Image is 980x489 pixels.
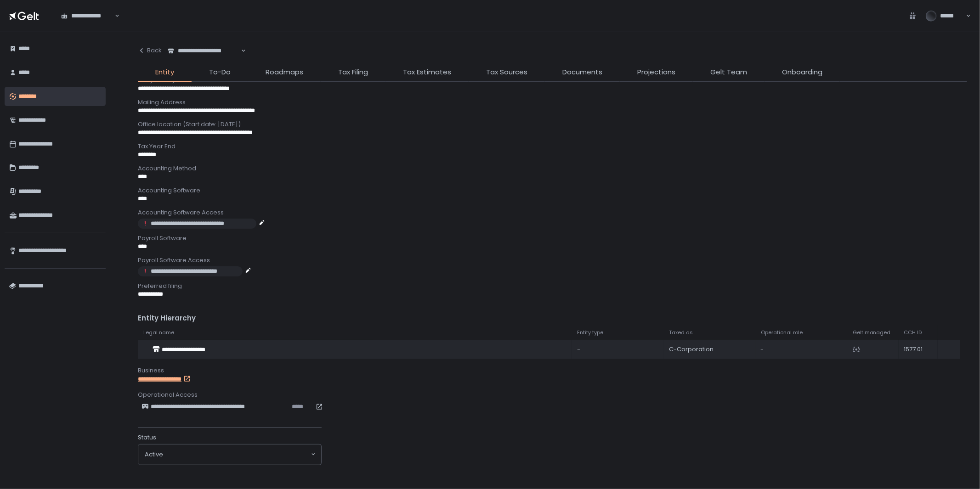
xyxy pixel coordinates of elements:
button: Back [138,41,162,60]
input: Search for option [113,11,114,21]
div: Business [138,366,967,375]
span: Tax Sources [486,67,527,78]
div: Search for option [162,41,246,61]
span: Tax Estimates [403,67,451,78]
div: Payroll Software Access [138,256,967,264]
span: To-Do [209,67,231,78]
div: - [761,345,842,354]
div: Accounting Software [138,186,967,195]
div: Back [138,46,162,55]
span: Projections [637,67,675,78]
span: Entity type [577,329,603,336]
span: Gelt Team [710,67,747,78]
div: Operational Access [138,391,967,399]
div: Search for option [55,6,119,25]
span: Status [138,433,156,442]
div: 1577.01 [904,345,932,354]
span: Legal name [143,329,174,336]
span: Operational role [761,329,803,336]
div: Accounting Method [138,164,967,173]
input: Search for option [163,450,310,459]
span: CCH ID [904,329,922,336]
span: active [145,450,163,459]
span: Documents [562,67,602,78]
div: Office location (Start date: [DATE]) [138,120,967,129]
div: Search for option [138,444,321,465]
span: Taxed as [669,329,693,336]
span: Roadmaps [266,67,303,78]
span: Tax Filing [338,67,368,78]
div: Payroll Software [138,234,967,242]
div: Preferred filing [138,282,967,290]
div: C-Corporation [669,345,750,354]
div: Tax Year End [138,142,967,151]
span: Onboarding [782,67,822,78]
span: Entity [155,67,174,78]
div: Entity Hierarchy [138,313,967,324]
div: Mailing Address [138,98,967,107]
span: Gelt managed [853,329,891,336]
div: Accounting Software Access [138,208,967,217]
div: - [577,345,658,354]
